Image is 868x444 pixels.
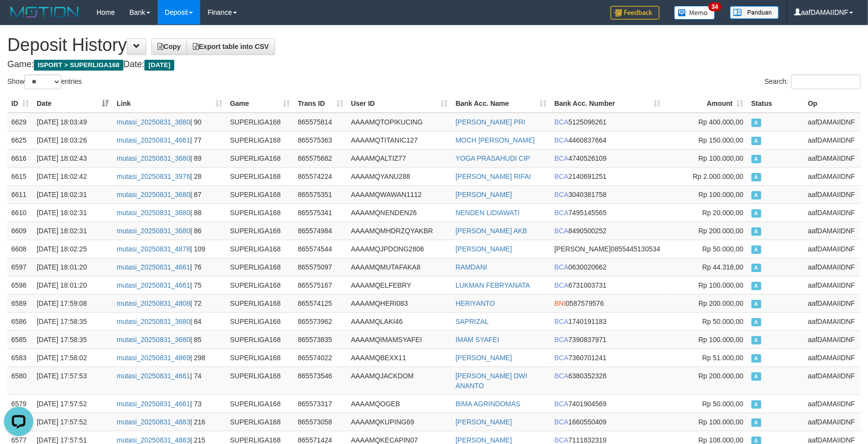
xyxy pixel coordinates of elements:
td: 0630020662 [550,258,664,276]
a: SAPRIZAL [456,318,489,325]
th: User ID: activate to sort column ascending [347,95,452,113]
td: 865573546 [294,367,347,395]
span: BCA [554,281,568,289]
td: aafDAMAIIDNF [804,367,861,395]
td: 6589 [7,294,33,312]
td: 865575363 [294,131,347,149]
td: SUPERLIGA168 [226,348,294,367]
td: [DATE] 17:59:08 [33,294,113,312]
td: | 74 [113,367,226,395]
span: BCA [554,400,568,408]
td: 865573962 [294,312,347,330]
a: [PERSON_NAME] [456,436,512,444]
td: 865573835 [294,330,347,348]
td: SUPERLIGA168 [226,395,294,413]
span: Rp 2.000.000,00 [693,173,744,180]
td: 865575167 [294,276,347,294]
th: Game: activate to sort column ascending [226,95,294,113]
td: SUPERLIGA168 [226,413,294,431]
td: 865574984 [294,222,347,240]
span: Rp 200.000,00 [699,372,744,380]
span: Approved [751,264,761,272]
th: Bank Acc. Name: activate to sort column ascending [452,95,551,113]
a: mutasi_20250831_4878 [117,245,190,253]
td: 865575341 [294,203,347,222]
a: Copy [151,38,187,55]
span: Approved [751,191,761,199]
a: [PERSON_NAME] [456,191,512,198]
td: SUPERLIGA168 [226,240,294,258]
span: Rp 150.000,00 [699,136,744,144]
td: 865575097 [294,258,347,276]
span: Approved [751,300,761,308]
td: | 90 [113,113,226,131]
span: BCA [554,318,568,325]
span: BCA [554,154,568,162]
td: SUPERLIGA168 [226,167,294,185]
td: 6611 [7,185,33,203]
td: AAAAMQWAWAN1112 [347,185,452,203]
td: 6579 [7,395,33,413]
td: 6609 [7,222,33,240]
td: aafDAMAIIDNF [804,312,861,330]
td: 0855445130534 [550,240,664,258]
td: [DATE] 18:02:42 [33,167,113,185]
td: SUPERLIGA168 [226,330,294,348]
span: Approved [751,354,761,363]
td: [DATE] 18:02:31 [33,203,113,222]
td: | 216 [113,413,226,431]
h4: Game: Date: [7,60,861,70]
label: Search: [765,74,861,89]
span: Approved [751,209,761,218]
span: Rp 108.000,00 [699,436,744,444]
td: aafDAMAIIDNF [804,348,861,367]
label: Show entries [7,74,82,89]
a: mutasi_20250831_4661 [117,400,190,408]
span: BCA [554,263,568,271]
a: mutasi_20250831_4661 [117,263,190,271]
td: | 87 [113,185,226,203]
th: Status [748,95,804,113]
a: mutasi_20250831_4661 [117,372,190,380]
td: 865573317 [294,395,347,413]
td: 3040381758 [550,185,664,203]
a: mutasi_20250831_4661 [117,136,190,144]
td: 7401904569 [550,395,664,413]
span: [PERSON_NAME] [554,245,610,253]
span: Approved [751,137,761,145]
td: [DATE] 18:03:49 [33,113,113,131]
td: [DATE] 18:02:31 [33,185,113,203]
span: Rp 51.000,00 [702,354,743,362]
td: | 28 [113,167,226,185]
td: aafDAMAIIDNF [804,330,861,348]
td: 865575814 [294,113,347,131]
td: AAAAMQHERI083 [347,294,452,312]
span: Rp 400.000,00 [699,118,744,126]
td: SUPERLIGA168 [226,258,294,276]
td: SUPERLIGA168 [226,149,294,167]
td: [DATE] 17:58:35 [33,312,113,330]
td: | 76 [113,258,226,276]
td: SUPERLIGA168 [226,131,294,149]
a: mutasi_20250831_3680 [117,209,190,217]
a: BIMA AGRINDOMAS [456,400,520,408]
td: 2140691251 [550,167,664,185]
th: Bank Acc. Number: activate to sort column ascending [550,95,664,113]
span: Approved [751,282,761,290]
a: IMAM SYAFEI [456,336,499,344]
span: ISPORT > SUPERLIGA168 [34,60,123,71]
td: aafDAMAIIDNF [804,131,861,149]
th: Amount: activate to sort column ascending [664,95,748,113]
a: [PERSON_NAME] [456,245,512,253]
td: 865574544 [294,240,347,258]
td: aafDAMAIIDNF [804,240,861,258]
a: [PERSON_NAME] PRI [456,118,525,126]
span: Rp 100.000,00 [699,191,744,198]
img: MOTION_logo.png [7,5,82,20]
td: 8490500252 [550,222,664,240]
td: 6585 [7,330,33,348]
td: 865574022 [294,348,347,367]
td: 6380352328 [550,367,664,395]
td: AAAAMQTITANIC127 [347,131,452,149]
a: mutasi_20250831_3680 [117,336,190,344]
